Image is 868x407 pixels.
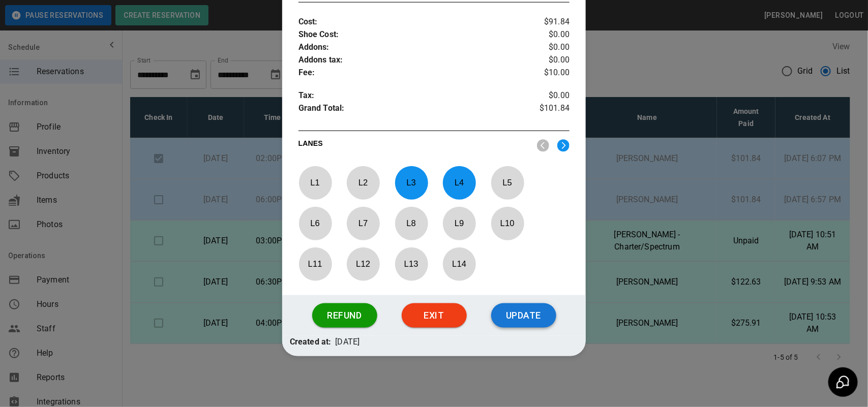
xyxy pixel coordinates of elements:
[491,303,556,328] button: Update
[557,139,570,152] img: right.svg
[290,336,332,349] p: Created at:
[298,211,332,235] p: L 6
[298,138,529,152] p: LANES
[298,54,525,67] p: Addons tax :
[298,89,525,102] p: Tax :
[524,54,570,67] p: $0.00
[346,252,380,276] p: L 12
[395,211,428,235] p: L 8
[335,336,360,349] p: [DATE]
[524,89,570,102] p: $0.00
[537,139,549,152] img: nav_left.svg
[298,16,525,28] p: Cost :
[442,211,476,235] p: L 9
[346,211,380,235] p: L 7
[346,171,380,195] p: L 2
[298,67,525,79] p: Fee :
[442,171,476,195] p: L 4
[298,41,525,54] p: Addons :
[524,102,570,117] p: $101.84
[298,102,525,117] p: Grand Total :
[298,252,332,276] p: L 11
[524,41,570,54] p: $0.00
[298,28,525,41] p: Shoe Cost :
[491,171,524,195] p: L 5
[524,16,570,28] p: $91.84
[395,171,428,195] p: L 3
[442,252,476,276] p: L 14
[402,303,467,328] button: Exit
[524,28,570,41] p: $0.00
[312,303,377,328] button: Refund
[491,211,524,235] p: L 10
[298,171,332,195] p: L 1
[524,67,570,79] p: $10.00
[395,252,428,276] p: L 13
